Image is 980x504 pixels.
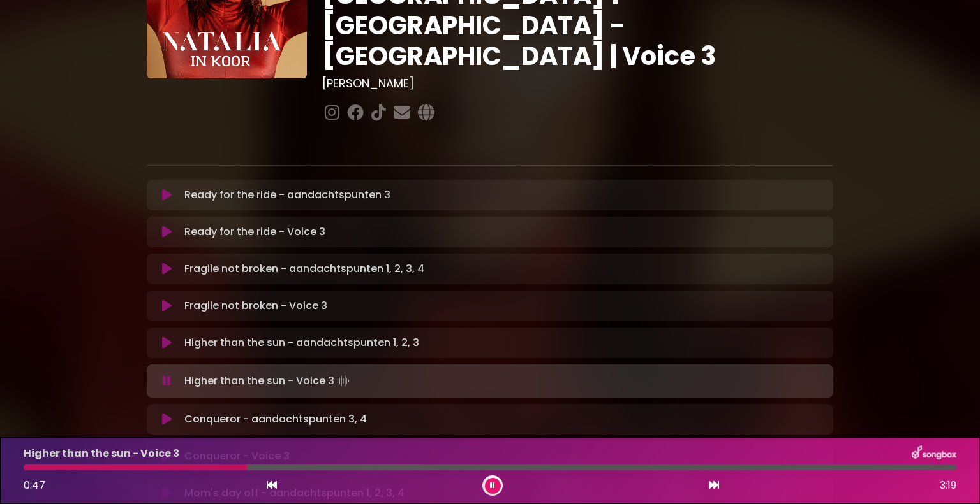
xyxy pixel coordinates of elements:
[184,372,352,390] p: Higher than the sun - Voice 3
[24,446,179,461] p: Higher than the sun - Voice 3
[334,372,352,390] img: waveform4.gif
[912,445,956,462] img: songbox-logo-white.png
[184,261,424,277] p: Fragile not broken - aandachtspunten 1, 2, 3, 4
[184,187,390,203] p: Ready for the ride - aandachtspunten 3
[184,298,327,313] p: Fragile not broken - Voice 3
[24,478,45,493] span: 0:47
[322,76,833,90] h3: [PERSON_NAME]
[940,478,956,493] span: 3:19
[184,224,325,240] p: Ready for the ride - Voice 3
[184,412,367,427] p: Conqueror - aandachtspunten 3, 4
[184,335,419,350] p: Higher than the sun - aandachtspunten 1, 2, 3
